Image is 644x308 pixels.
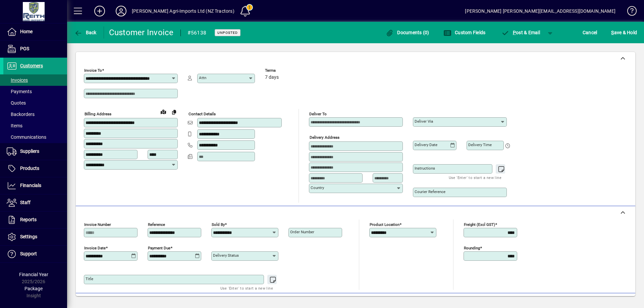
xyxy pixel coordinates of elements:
[84,222,111,227] mat-label: Invoice number
[3,74,67,86] a: Invoices
[89,5,110,17] button: Add
[513,30,516,35] span: P
[86,276,93,281] mat-label: Title
[187,27,207,38] div: #56138
[583,27,597,38] span: Cancel
[20,183,41,188] span: Financials
[20,46,29,51] span: POS
[217,30,238,35] span: Unposted
[311,185,324,190] mat-label: Country
[20,200,31,205] span: Staff
[20,251,37,256] span: Support
[67,26,104,39] app-page-header-button: Back
[3,23,67,40] a: Home
[7,112,35,117] span: Backorders
[464,246,480,250] mat-label: Rounding
[20,148,39,154] span: Suppliers
[501,30,540,35] span: ost & Email
[7,123,22,128] span: Items
[609,26,639,39] button: Save & Hold
[449,174,501,181] mat-hint: Use 'Enter' to start a new line
[3,120,67,131] a: Items
[3,97,67,109] a: Quotes
[72,26,98,39] button: Back
[309,112,327,116] mat-label: Deliver To
[370,222,399,227] mat-label: Product location
[386,30,429,35] span: Documents (0)
[464,222,495,227] mat-label: Freight (excl GST)
[265,75,279,80] span: 7 days
[290,230,314,234] mat-label: Order number
[3,41,67,57] a: POS
[148,222,165,227] mat-label: Reference
[3,86,67,97] a: Payments
[7,100,26,106] span: Quotes
[84,68,102,73] mat-label: Invoice To
[84,246,106,250] mat-label: Invoice date
[199,75,206,80] mat-label: Attn
[3,211,67,228] a: Reports
[3,177,67,194] a: Financials
[3,131,67,143] a: Communications
[611,27,637,38] span: ave & Hold
[384,26,431,39] button: Documents (0)
[148,246,170,250] mat-label: Payment due
[20,63,43,68] span: Customers
[3,229,67,245] a: Settings
[415,119,433,124] mat-label: Deliver via
[265,68,305,73] span: Terms
[74,30,97,35] span: Back
[3,160,67,177] a: Products
[3,246,67,262] a: Support
[7,89,32,94] span: Payments
[132,6,234,16] div: [PERSON_NAME] Agri-Imports Ltd (NZ Tractors)
[611,30,614,35] span: S
[7,77,28,83] span: Invoices
[443,30,486,35] span: Custom Fields
[158,106,169,117] a: View on map
[465,6,615,16] div: [PERSON_NAME] [PERSON_NAME][EMAIL_ADDRESS][DOMAIN_NAME]
[169,107,179,117] button: Copy to Delivery address
[24,286,43,291] span: Package
[19,272,48,277] span: Financial Year
[498,26,543,39] button: Post & Email
[415,189,445,194] mat-label: Courier Reference
[212,222,225,227] mat-label: Sold by
[3,109,67,120] a: Backorders
[213,253,239,258] mat-label: Delivery status
[20,166,39,171] span: Products
[581,26,599,39] button: Cancel
[415,166,435,171] mat-label: Instructions
[7,134,46,140] span: Communications
[20,29,33,34] span: Home
[622,1,636,23] a: Knowledge Base
[220,284,273,292] mat-hint: Use 'Enter' to start a new line
[20,217,37,222] span: Reports
[468,142,492,147] mat-label: Delivery time
[442,26,487,39] button: Custom Fields
[3,194,67,211] a: Staff
[110,5,132,17] button: Profile
[3,143,67,160] a: Suppliers
[109,27,174,38] div: Customer Invoice
[415,142,437,147] mat-label: Delivery date
[20,234,37,239] span: Settings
